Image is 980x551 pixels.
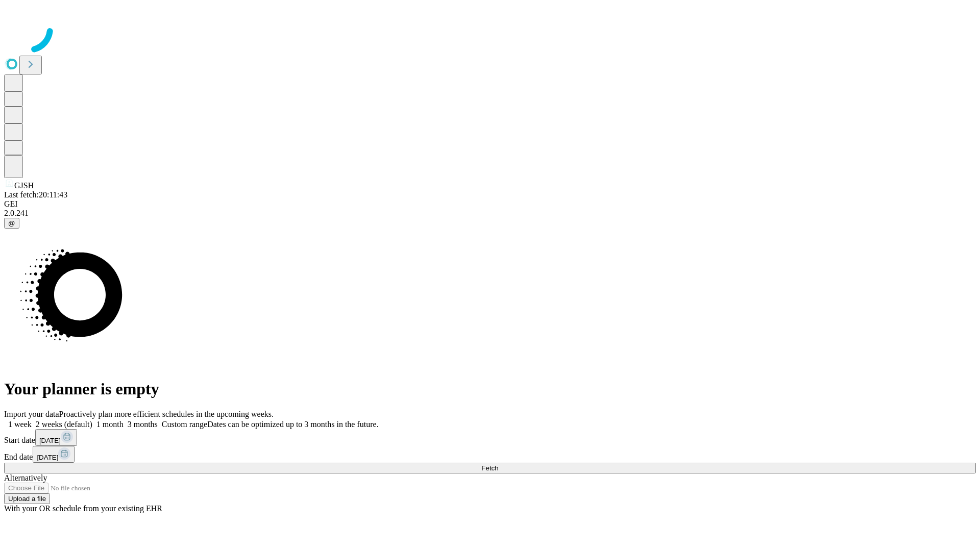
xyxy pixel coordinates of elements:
[33,446,75,463] button: [DATE]
[96,420,124,429] span: 1 month
[162,420,207,429] span: Custom range
[4,446,976,463] div: End date
[4,209,976,218] div: 2.0.241
[4,410,59,418] span: Import your data
[4,380,976,398] h1: Your planner is empty
[14,181,34,190] span: GJSH
[4,218,19,229] button: @
[39,437,61,444] span: [DATE]
[4,504,162,513] span: With your OR schedule from your existing EHR
[4,463,976,473] button: Fetch
[8,420,32,429] span: 1 week
[4,429,976,446] div: Start date
[4,473,47,482] span: Alternatively
[36,420,92,429] span: 2 weeks (default)
[481,464,498,472] span: Fetch
[8,219,15,227] span: @
[4,190,67,199] span: Last fetch: 20:11:43
[59,410,274,418] span: Proactively plan more efficient schedules in the upcoming weeks.
[128,420,158,429] span: 3 months
[35,429,77,446] button: [DATE]
[207,420,378,429] span: Dates can be optimized up to 3 months in the future.
[37,454,58,461] span: [DATE]
[4,493,50,504] button: Upload a file
[4,199,976,209] div: GEI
